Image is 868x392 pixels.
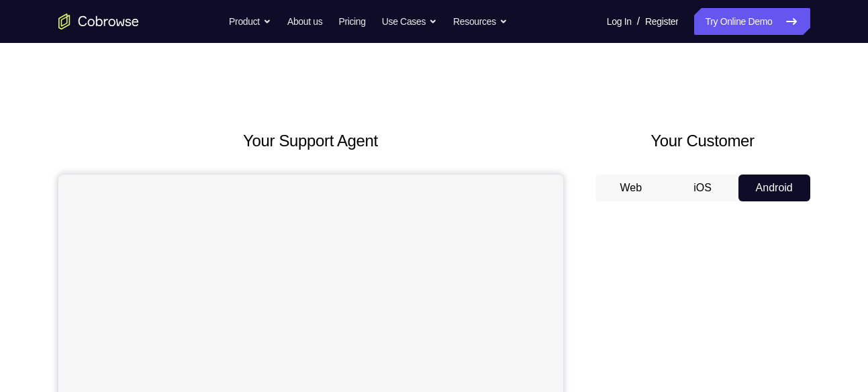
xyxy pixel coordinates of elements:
button: Android [738,175,810,201]
button: iOS [667,175,738,201]
h2: Your Customer [595,129,810,153]
a: Register [645,8,678,35]
button: Web [595,175,667,201]
a: Log In [607,8,632,35]
span: / [637,13,640,30]
h2: Your Support Agent [58,129,563,153]
button: Product [229,8,271,35]
a: About us [287,8,322,35]
button: Use Cases [382,8,437,35]
a: Go to the home page [58,13,139,30]
a: Try Online Demo [694,8,810,35]
a: Pricing [338,8,365,35]
button: Resources [453,8,508,35]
